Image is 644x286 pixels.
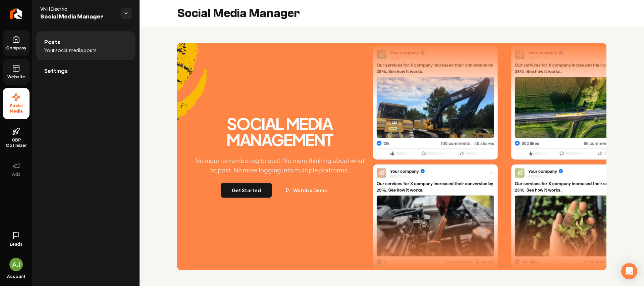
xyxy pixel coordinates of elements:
img: Post One [373,44,498,277]
span: Leads [10,242,22,247]
button: Watch a Demo [274,183,338,198]
button: Open user button [9,255,23,271]
h2: Social Media Management [189,116,370,148]
button: Get Started [221,183,272,198]
a: GBP Optimizer [3,122,30,154]
span: Posts [44,38,60,46]
img: Post Two [511,47,636,280]
img: Accent [177,43,207,140]
a: Settings [36,60,136,82]
span: Ads [9,172,23,177]
span: GBP Optimizer [3,137,30,148]
div: Open Intercom Messenger [621,263,637,279]
span: Settings [44,67,68,75]
span: Social Media Manager [40,12,115,22]
span: Your social media posts. [44,47,98,53]
h2: Social Media Manager [177,7,300,20]
a: Website [3,59,30,85]
button: Ads [3,156,30,182]
img: AJ Nimeh [9,258,23,271]
p: No more remembering to post. No more thinking about what to post. No more logging into multiple p... [189,156,370,175]
img: Rebolt Logo [10,8,22,19]
span: Social Media [3,103,30,114]
span: Website [5,74,28,80]
span: VNH Electric [40,5,115,12]
span: Account [7,274,25,279]
span: Company [3,45,29,51]
a: Company [3,30,30,56]
a: Leads [3,226,30,252]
